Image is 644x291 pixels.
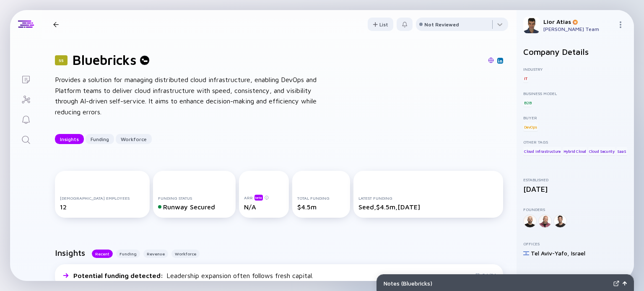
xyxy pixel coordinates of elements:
div: Lior Atias [543,18,614,25]
img: Menu [617,21,624,28]
button: Funding [86,134,114,144]
a: Search [10,129,42,149]
img: Expand Notes [613,281,619,286]
div: Offices [523,241,627,246]
div: SaaS [616,147,627,155]
div: Provides a solution for managing distributed cloud infrastructure, enabling DevOps and Platform t... [55,75,323,117]
div: Founders [523,207,627,212]
div: 55 [55,55,68,65]
div: Latest Funding [358,196,498,201]
div: Funding [86,133,114,146]
div: Hybrid Cloud [563,147,587,155]
div: Seed, $4.5m, [DATE] [358,203,498,211]
button: List [368,18,393,31]
a: Reminders [10,109,42,129]
h2: Insights [55,248,85,258]
div: DevOps [523,123,538,131]
div: ARR [244,194,284,201]
h1: Bluebricks [73,52,136,68]
button: Revenue [143,250,168,258]
img: Israel Flag [523,250,529,256]
img: Lior Profile Picture [523,17,540,33]
a: Lists [10,69,42,89]
div: Not Reviewed [424,21,459,28]
div: [DEMOGRAPHIC_DATA] Employees [60,196,145,201]
div: Cloud Security [588,147,615,155]
div: Business Model [523,91,627,96]
div: beta [254,195,263,201]
div: Leadership expansion often follows fresh capital. [73,272,313,279]
div: 12 [60,203,145,211]
div: Other Tags [523,139,627,144]
button: Workforce [116,134,152,144]
div: N/A [244,203,284,211]
div: Israel [571,250,585,257]
h2: Company Details [523,47,627,57]
span: Potential funding detected : [73,272,165,279]
div: Tel Aviv-Yafo , [531,250,569,257]
div: [DATE] [523,185,627,193]
div: Cloud Infrastructure [523,147,561,155]
img: Open Notes [623,281,627,286]
button: Recent [92,250,113,258]
div: B2B [523,98,532,107]
div: Total Funding [297,196,345,201]
div: Insights [55,133,84,146]
div: Workforce [116,133,152,146]
div: Notes ( Bluebricks ) [384,280,610,287]
div: Industry [523,67,627,72]
button: Insights [55,134,84,144]
div: Q4/24 [475,272,496,278]
div: Runway Secured [158,203,230,211]
img: Bluebricks Linkedin Page [498,59,502,63]
div: $4.5m [297,203,345,211]
div: Funding Status [158,196,230,201]
div: Established [523,177,627,182]
button: Workforce [171,250,200,258]
a: Investor Map [10,89,42,109]
div: IT [523,74,528,82]
div: [PERSON_NAME] Team [543,26,614,32]
div: Buyer [523,115,627,120]
img: Bluebricks Website [488,57,494,63]
button: Funding [116,250,140,258]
